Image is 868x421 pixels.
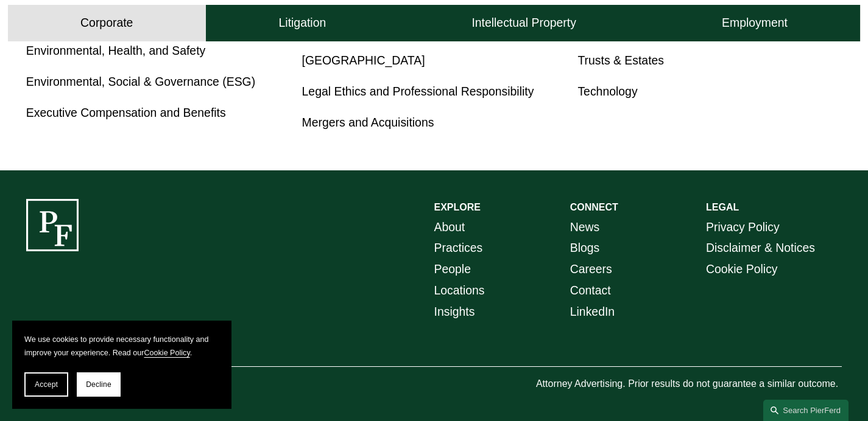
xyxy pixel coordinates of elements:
a: Cookie Policy [144,349,189,357]
a: LinkedIn [570,301,615,322]
a: People [434,259,471,280]
p: Attorney Advertising. Prior results do not guarantee a similar outcome. [536,375,842,393]
button: Decline [77,372,121,397]
a: Disclaimer & Notices [706,237,815,259]
strong: CONNECT [570,202,618,212]
p: We use cookies to provide necessary functionality and improve your experience. Read our . [24,333,219,360]
a: Careers [570,259,612,280]
a: Mergers and Acquisitions [302,116,434,129]
span: Decline [86,380,111,389]
span: Accept [35,380,58,389]
a: Insights [434,301,475,322]
button: Accept [24,372,68,397]
a: Cookie Policy [706,259,778,280]
a: Trusts & Estates [577,54,664,67]
h4: Employment [722,16,788,31]
a: Technology [577,85,637,98]
a: Blogs [570,237,600,259]
a: Environmental, Social & Governance (ESG) [26,75,255,88]
a: Contact [570,280,611,301]
strong: EXPLORE [434,202,481,212]
a: Executive Compensation and Benefits [26,106,226,119]
a: Environmental, Health, and Safety [26,44,206,57]
a: About [434,217,465,238]
a: [GEOGRAPHIC_DATA] [302,54,425,67]
h4: Intellectual Property [471,16,576,31]
a: Search this site [763,400,849,421]
a: Locations [434,280,485,301]
a: Legal Ethics and Professional Responsibility [302,85,534,98]
h4: Litigation [279,16,326,31]
a: Privacy Policy [706,217,780,238]
a: Practices [434,237,483,259]
strong: LEGAL [706,202,739,212]
section: Cookie banner [12,321,231,409]
h4: Corporate [80,16,133,31]
a: News [570,217,600,238]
